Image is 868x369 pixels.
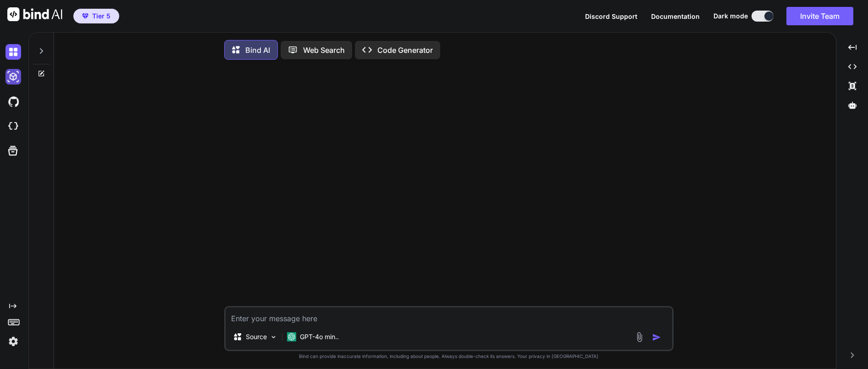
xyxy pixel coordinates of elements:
[245,45,270,56] p: Bind AI
[82,13,88,19] img: premium
[300,332,339,341] p: GPT-4o min..
[651,11,700,21] button: Documentation
[713,11,748,21] span: Dark mode
[73,9,119,23] button: premiumTier 5
[6,334,21,349] img: settings
[6,119,21,134] img: cloudideIcon
[92,11,111,21] span: Tier 5
[303,45,345,56] p: Web Search
[585,12,637,20] span: Discord Support
[224,353,674,360] p: Bind can provide inaccurate information, including about people. Always double-check its answers....
[786,7,853,25] button: Invite Team
[6,69,21,85] img: darkAi-studio
[634,332,645,342] img: attachment
[6,44,21,60] img: darkChat
[287,332,296,341] img: GPT-4o mini
[377,45,433,56] p: Code Generator
[585,11,637,21] button: Discord Support
[652,333,661,342] img: icon
[651,12,700,20] span: Documentation
[6,94,21,109] img: githubDark
[7,7,62,21] img: Bind AI
[246,332,267,341] p: Source
[270,333,277,341] img: Pick Models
